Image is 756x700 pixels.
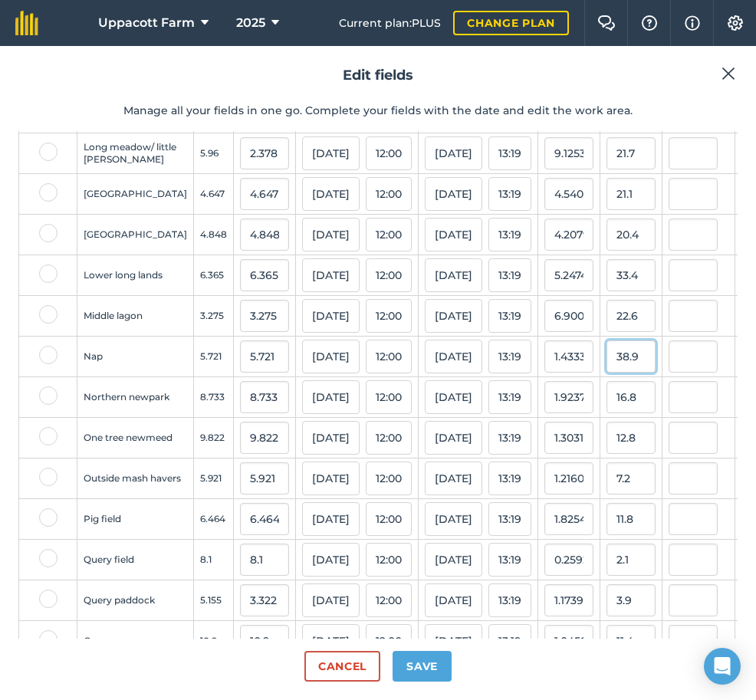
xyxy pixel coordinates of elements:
[302,258,360,292] button: [DATE]
[366,380,412,414] button: 12:00
[366,462,412,495] button: 12:00
[302,462,360,495] button: [DATE]
[488,218,531,251] button: 13:19
[488,258,531,292] button: 13:19
[425,421,482,455] button: [DATE]
[302,502,360,536] button: [DATE]
[488,543,531,577] button: 13:19
[488,624,531,658] button: 13:19
[488,583,531,617] button: 13:19
[366,136,412,170] button: 12:00
[302,177,360,211] button: [DATE]
[425,380,482,414] button: [DATE]
[77,174,194,215] td: [GEOGRAPHIC_DATA]
[194,540,234,580] td: 8.1
[425,583,482,617] button: [DATE]
[366,421,412,455] button: 12:00
[194,215,234,255] td: 4.848
[302,218,360,251] button: [DATE]
[15,11,38,35] img: fieldmargin Logo
[366,299,412,333] button: 12:00
[77,255,194,296] td: Lower long lands
[488,177,531,211] button: 13:19
[194,418,234,458] td: 9.822
[425,624,482,658] button: [DATE]
[425,462,482,495] button: [DATE]
[488,136,531,170] button: 13:19
[18,102,738,119] p: Manage all your fields in one go. Complete your fields with the date and edit the work area.
[302,340,360,373] button: [DATE]
[194,499,234,540] td: 6.464
[194,337,234,377] td: 5.721
[194,255,234,296] td: 6.365
[194,133,234,174] td: 5.96
[194,377,234,418] td: 8.733
[366,543,412,577] button: 12:00
[77,133,194,174] td: Long meadow/ little [PERSON_NAME]
[453,11,569,35] a: Change plan
[236,14,265,32] span: 2025
[366,624,412,658] button: 12:00
[425,340,482,373] button: [DATE]
[597,15,616,31] img: Two speech bubbles overlapping with the left bubble in the forefront
[194,296,234,337] td: 3.275
[77,337,194,377] td: Nap
[425,218,482,251] button: [DATE]
[425,502,482,536] button: [DATE]
[77,499,194,540] td: Pig field
[488,340,531,373] button: 13:19
[488,502,531,536] button: 13:19
[77,296,194,337] td: Middle lagon
[77,540,194,580] td: Query field
[77,215,194,255] td: [GEOGRAPHIC_DATA]
[425,299,482,333] button: [DATE]
[77,458,194,499] td: Outside mash havers
[704,648,741,685] div: Open Intercom Messenger
[425,136,482,170] button: [DATE]
[488,380,531,414] button: 13:19
[194,174,234,215] td: 4.647
[425,543,482,577] button: [DATE]
[77,621,194,662] td: Qurry moor
[366,502,412,536] button: 12:00
[366,340,412,373] button: 12:00
[339,15,441,31] span: Current plan : PLUS
[302,583,360,617] button: [DATE]
[366,177,412,211] button: 12:00
[302,299,360,333] button: [DATE]
[640,15,659,31] img: A question mark icon
[488,462,531,495] button: 13:19
[302,543,360,577] button: [DATE]
[425,258,482,292] button: [DATE]
[194,458,234,499] td: 5.921
[488,299,531,333] button: 13:19
[366,218,412,251] button: 12:00
[302,421,360,455] button: [DATE]
[721,64,735,83] img: svg+xml;base64,PHN2ZyB4bWxucz0iaHR0cDovL3d3dy53My5vcmcvMjAwMC9zdmciIHdpZHRoPSIyMiIgaGVpZ2h0PSIzMC...
[488,421,531,455] button: 13:19
[194,580,234,621] td: 5.155
[194,621,234,662] td: 10.9
[366,583,412,617] button: 12:00
[302,380,360,414] button: [DATE]
[726,15,744,31] img: A cog icon
[685,14,700,32] img: svg+xml;base64,PHN2ZyB4bWxucz0iaHR0cDovL3d3dy53My5vcmcvMjAwMC9zdmciIHdpZHRoPSIxNyIgaGVpZ2h0PSIxNy...
[302,136,360,170] button: [DATE]
[425,177,482,211] button: [DATE]
[366,258,412,292] button: 12:00
[98,14,195,32] span: Uppacott Farm
[77,377,194,418] td: Northern newpark
[302,624,360,658] button: [DATE]
[393,651,452,682] button: Save
[304,651,380,682] button: Cancel
[77,418,194,458] td: One tree newmeed
[77,580,194,621] td: Query paddock
[18,64,738,87] h2: Edit fields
